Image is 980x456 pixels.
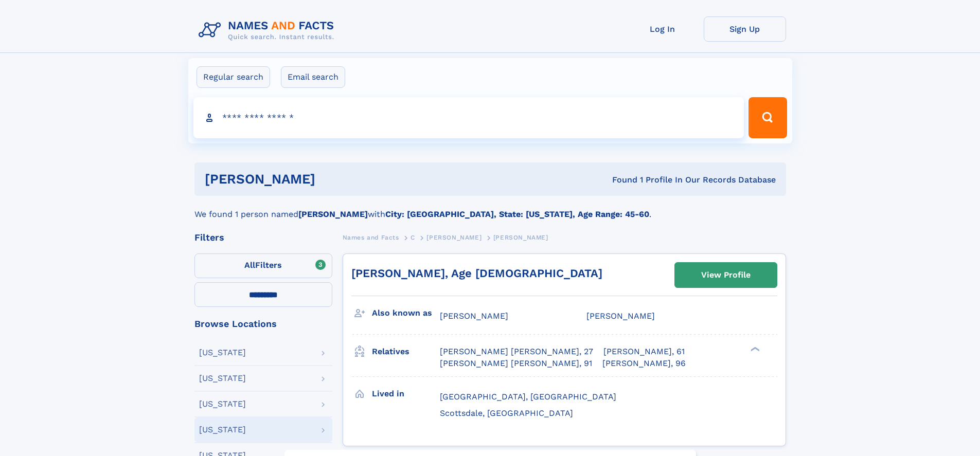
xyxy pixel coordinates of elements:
[194,319,332,329] div: Browse Locations
[385,209,649,219] b: City: [GEOGRAPHIC_DATA], State: [US_STATE], Age Range: 45-60
[440,358,592,369] a: [PERSON_NAME] [PERSON_NAME], 91
[194,16,343,44] img: Logo Names and Facts
[426,231,482,244] a: [PERSON_NAME]
[440,311,508,321] span: [PERSON_NAME]
[586,311,655,321] span: [PERSON_NAME]
[199,400,246,408] div: [US_STATE]
[426,234,482,241] span: [PERSON_NAME]
[298,209,368,219] b: [PERSON_NAME]
[193,97,744,138] input: search input
[197,66,270,88] label: Regular search
[194,196,786,221] div: We found 1 person named with .
[372,385,440,403] h3: Lived in
[194,233,332,242] div: Filters
[440,346,593,357] a: [PERSON_NAME] [PERSON_NAME], 27
[675,263,777,287] a: View Profile
[372,343,440,360] h3: Relatives
[493,234,548,241] span: [PERSON_NAME]
[205,173,464,186] h1: [PERSON_NAME]
[411,234,415,241] span: C
[351,267,602,280] a: [PERSON_NAME], Age [DEMOGRAPHIC_DATA]
[464,174,776,186] div: Found 1 Profile In Our Records Database
[621,16,704,42] a: Log In
[199,374,246,382] div: [US_STATE]
[199,349,246,357] div: [US_STATE]
[281,66,345,88] label: Email search
[602,358,686,369] a: [PERSON_NAME], 96
[440,408,573,418] span: Scottsdale, [GEOGRAPHIC_DATA]
[199,426,246,434] div: [US_STATE]
[704,16,786,42] a: Sign Up
[411,231,415,244] a: C
[749,97,787,138] button: Search Button
[244,260,255,270] span: All
[603,346,685,357] a: [PERSON_NAME], 61
[440,392,616,402] span: [GEOGRAPHIC_DATA], [GEOGRAPHIC_DATA]
[194,253,332,278] label: Filters
[372,304,440,322] h3: Also known as
[701,263,751,287] div: View Profile
[748,346,760,353] div: ❯
[343,231,399,244] a: Names and Facts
